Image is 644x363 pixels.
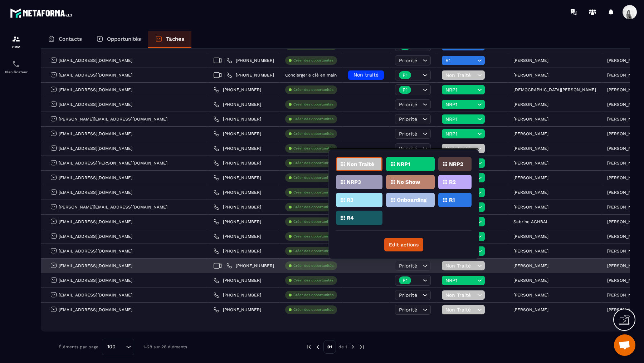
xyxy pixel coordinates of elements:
p: Créer des opportunités [293,205,333,210]
a: [PHONE_NUMBER] [214,146,261,151]
a: [PHONE_NUMBER] [214,131,261,137]
p: Créer des opportunités [293,87,333,92]
p: 1-28 sur 28 éléments [143,344,187,349]
a: schedulerschedulerPlanificateur [2,54,30,79]
p: Créer des opportunités [293,249,333,254]
p: Créer des opportunités [293,234,333,239]
a: [PHONE_NUMBER] [214,234,261,239]
span: Priorité [399,263,417,269]
p: [PERSON_NAME] [607,175,642,180]
p: de 1 [338,344,347,350]
p: Opportunités [107,36,141,42]
span: | [224,263,225,269]
span: 100 [105,343,118,351]
p: [PERSON_NAME] [607,219,642,224]
p: [PERSON_NAME] [607,117,642,122]
a: [PHONE_NUMBER] [214,175,261,181]
span: | [224,58,225,63]
p: No Show [397,180,420,185]
img: next [350,344,356,350]
p: [PERSON_NAME] [513,234,548,239]
p: [PERSON_NAME] [513,293,548,298]
p: [PERSON_NAME] [607,263,642,268]
span: Priorité [399,116,417,122]
p: [PERSON_NAME] [513,131,548,136]
div: Search for option [102,339,134,355]
p: Créer des opportunités [293,175,333,180]
span: Priorité [399,292,417,298]
span: Non Traité [445,307,475,313]
span: | [224,73,225,78]
p: [PERSON_NAME] [607,131,642,136]
p: NRP2 [449,162,463,167]
p: NRP1 [397,162,410,167]
p: [PERSON_NAME] [607,234,642,239]
a: [PHONE_NUMBER] [214,219,261,225]
span: Non Traité [445,72,475,78]
a: [PHONE_NUMBER] [214,278,261,283]
p: 01 [323,340,336,354]
p: [PERSON_NAME] [607,278,642,283]
span: NRP1 [445,102,475,107]
p: [PERSON_NAME] [513,205,548,210]
a: [PHONE_NUMBER] [226,72,274,78]
p: [PERSON_NAME] [513,58,548,63]
p: Créer des opportunités [293,263,333,268]
p: Conciergerie clé en main [285,73,337,78]
a: [PHONE_NUMBER] [214,102,261,107]
img: logo [10,6,74,20]
a: [PHONE_NUMBER] [214,116,261,122]
p: Non Traité [347,162,374,167]
p: Créer des opportunités [293,58,333,63]
p: R1 [449,197,455,202]
p: [PERSON_NAME] [513,161,548,166]
p: Créer des opportunités [293,293,333,298]
img: scheduler [12,60,20,68]
p: R3 [347,197,353,202]
p: Créer des opportunités [293,117,333,122]
p: [PERSON_NAME] [513,190,548,195]
p: CRM [2,45,30,49]
p: [PERSON_NAME] [607,307,642,312]
p: [PERSON_NAME] [607,293,642,298]
p: Créer des opportunités [293,161,333,166]
p: [PERSON_NAME] [607,73,642,78]
p: [PERSON_NAME] [607,102,642,107]
p: Planificateur [2,70,30,74]
a: Contacts [41,31,89,48]
p: [PERSON_NAME] [513,263,548,268]
p: P1 [402,278,408,283]
a: [PHONE_NUMBER] [214,160,261,166]
a: [PHONE_NUMBER] [214,307,261,313]
img: next [358,344,365,350]
p: Créer des opportunités [293,278,333,283]
p: Créer des opportunités [293,307,333,312]
p: Créer des opportunités [293,131,333,136]
p: [PERSON_NAME] [513,307,548,312]
p: Sabrine AGHBAL [513,219,548,224]
a: Tâches [148,31,191,48]
p: [PERSON_NAME] [607,249,642,254]
img: formation [12,35,20,43]
p: [PERSON_NAME] [513,249,548,254]
p: NRP3 [347,180,361,185]
p: Créer des opportunités [293,102,333,107]
span: NRP1 [445,116,475,122]
a: formationformationCRM [2,29,30,54]
span: NRP1 [445,278,475,283]
button: Edit actions [384,238,423,251]
p: [PERSON_NAME] [607,58,642,63]
span: R1 [445,58,475,63]
p: R4 [347,215,354,220]
p: Tâches [166,36,184,42]
a: [PHONE_NUMBER] [226,263,274,269]
p: R2 [449,180,456,185]
p: Créer des opportunités [293,146,333,151]
p: [PERSON_NAME] [513,278,548,283]
span: Non Traité [445,263,475,269]
a: [PHONE_NUMBER] [214,248,261,254]
p: Onboarding [397,197,426,202]
img: prev [314,344,321,350]
p: Créer des opportunités [293,190,333,195]
a: [PHONE_NUMBER] [226,58,274,63]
